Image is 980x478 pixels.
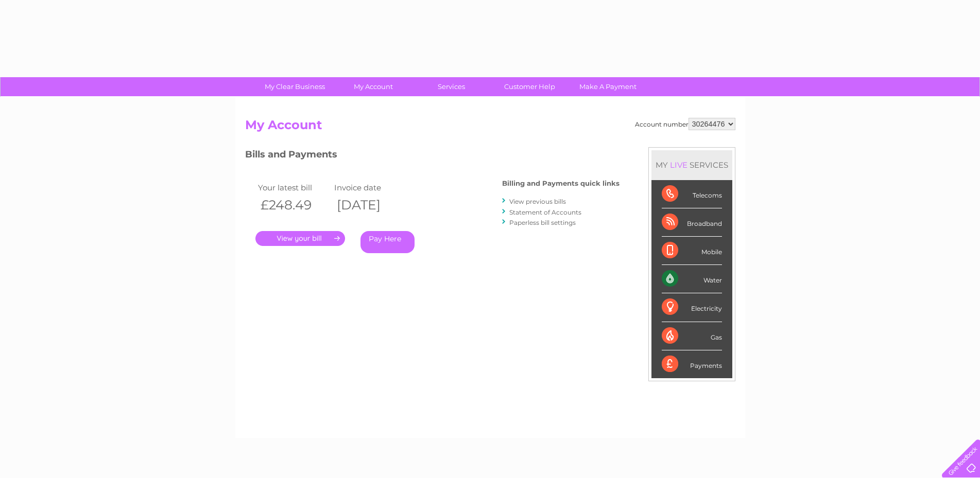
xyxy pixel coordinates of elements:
[255,181,332,194] td: Your latest bill
[252,77,337,96] a: My Clear Business
[255,194,332,216] th: £248.49
[255,231,345,246] a: .
[509,198,566,205] a: View previous bills
[331,77,416,96] a: My Account
[245,147,620,165] h3: Bills and Payments
[635,118,735,130] div: Account number
[668,160,690,170] div: LIVE
[662,293,722,322] div: Electricity
[509,208,581,216] a: Statement of Accounts
[409,77,494,96] a: Services
[502,180,620,187] h4: Billing and Payments quick links
[332,194,408,216] th: [DATE]
[565,77,650,96] a: Make A Payment
[509,219,576,226] a: Paperless bill settings
[662,208,722,237] div: Broadband
[662,180,722,208] div: Telecoms
[662,350,722,378] div: Payments
[360,231,415,253] a: Pay Here
[662,322,722,350] div: Gas
[332,181,408,194] td: Invoice date
[662,237,722,265] div: Mobile
[245,118,735,137] h2: My Account
[487,77,572,96] a: Customer Help
[662,265,722,293] div: Water
[651,150,732,180] div: MY SERVICES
